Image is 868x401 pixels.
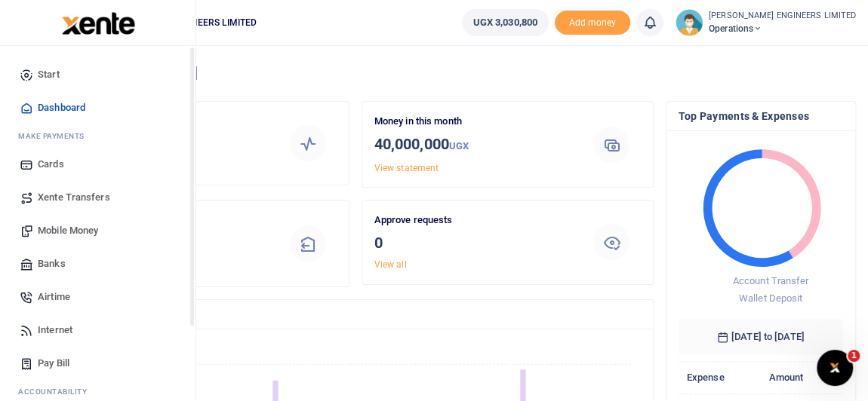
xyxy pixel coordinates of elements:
[12,347,183,380] a: Pay Bill
[38,323,72,338] span: Internet
[709,10,856,23] small: [PERSON_NAME] ENGINEERS LIMITED
[38,67,60,82] span: Start
[29,386,87,397] span: countability
[374,114,571,130] p: Money in this month
[462,9,549,36] a: UGX 3,030,800
[38,157,64,172] span: Cards
[733,362,812,394] th: Amount
[70,306,641,323] h4: Transactions Overview
[456,9,555,36] li: Wallet ballance
[12,181,183,214] a: Xente Transfers
[732,275,808,286] span: Account Transfer
[57,65,856,81] h4: Hello [PERSON_NAME]
[738,292,802,304] span: Wallet Deposit
[12,58,183,91] a: Start
[12,247,183,280] a: Banks
[676,9,856,36] a: profile-user [PERSON_NAME] ENGINEERS LIMITED Operations
[449,140,469,152] small: UGX
[817,350,853,386] iframe: Intercom live chat
[555,16,630,27] a: Add money
[679,108,844,124] h4: Top Payments & Expenses
[12,314,183,347] a: Internet
[676,9,703,36] img: profile-user
[709,22,856,35] span: Operations
[12,124,183,148] li: M
[12,214,183,247] a: Mobile Money
[38,190,110,205] span: Xente Transfers
[38,256,66,271] span: Banks
[555,11,630,35] span: Add money
[374,231,571,254] h3: 0
[374,133,571,158] h3: 40,000,000
[374,213,571,228] p: Approve requests
[62,12,135,35] img: logo-large
[38,223,98,238] span: Mobile Money
[60,17,135,28] a: logo-small logo-large logo-large
[848,350,860,362] span: 1
[555,11,630,35] li: Toup your wallet
[38,100,85,115] span: Dashboard
[679,362,733,394] th: Expense
[679,319,844,355] h6: [DATE] to [DATE]
[374,163,439,173] a: View statement
[12,280,183,314] a: Airtime
[38,356,69,371] span: Pay Bill
[374,259,407,270] a: View all
[26,130,85,142] span: ake Payments
[38,289,70,305] span: Airtime
[12,91,183,124] a: Dashboard
[811,362,851,394] th: Txns
[473,15,537,30] span: UGX 3,030,800
[12,148,183,181] a: Cards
